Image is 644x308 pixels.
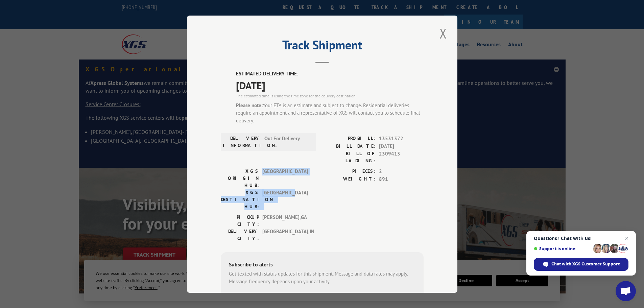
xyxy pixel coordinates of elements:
[551,261,620,267] span: Chat with XGS Customer Support
[221,189,259,210] label: XGS DESTINATION HUB:
[264,135,310,149] span: Out For Delivery
[262,214,308,228] span: [PERSON_NAME] , GA
[616,281,636,301] a: Open chat
[262,228,308,242] span: [GEOGRAPHIC_DATA] , IN
[236,101,424,124] div: Your ETA is an estimate and subject to change. Residential deliveries require an appointment and ...
[437,24,449,43] button: Close modal
[534,236,628,241] span: Questions? Chat with us!
[534,258,628,271] span: Chat with XGS Customer Support
[223,135,261,149] label: DELIVERY INFORMATION:
[379,168,424,175] span: 2
[322,142,376,150] label: BILL DATE:
[262,189,308,210] span: [GEOGRAPHIC_DATA]
[236,93,424,99] div: The estimated time is using the time zone for the delivery destination.
[379,135,424,143] span: 13531372
[229,270,415,285] div: Get texted with status updates for this shipment. Message and data rates may apply. Message frequ...
[379,175,424,183] span: 891
[534,246,591,251] span: Support is online
[221,40,424,53] h2: Track Shipment
[236,77,424,93] span: [DATE]
[262,168,308,189] span: [GEOGRAPHIC_DATA]
[221,214,259,228] label: PICKUP CITY:
[379,142,424,150] span: [DATE]
[236,102,263,108] strong: Please note:
[221,168,259,189] label: XGS ORIGIN HUB:
[221,228,259,242] label: DELIVERY CITY:
[322,135,376,143] label: PROBILL:
[322,175,376,183] label: WEIGHT:
[379,150,424,164] span: 2309413
[229,260,415,270] div: Subscribe to alerts
[236,70,424,78] label: ESTIMATED DELIVERY TIME:
[322,150,376,164] label: BILL OF LADING:
[322,168,376,175] label: PIECES:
